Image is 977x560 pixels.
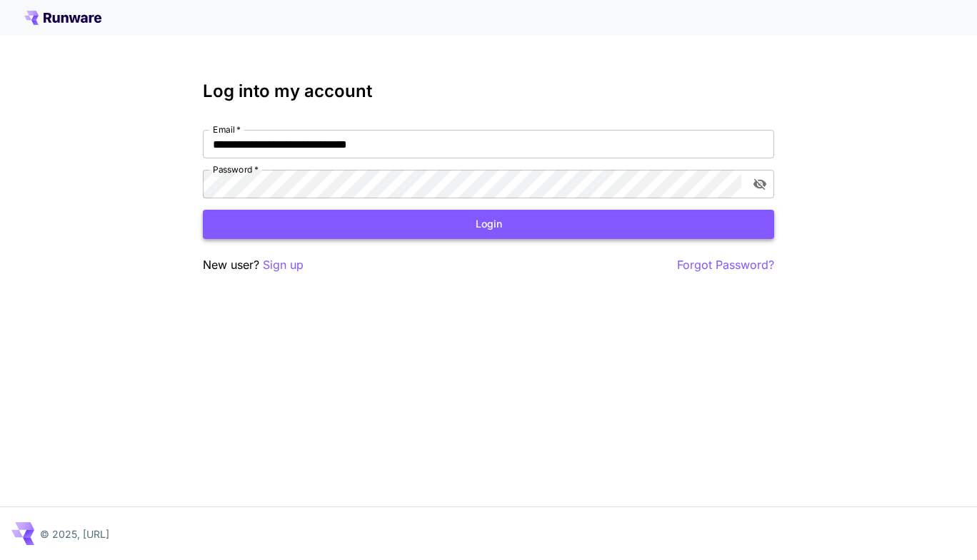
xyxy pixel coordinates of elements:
[213,163,259,175] label: Password
[40,526,109,541] p: © 2025, [URL]
[263,256,304,274] button: Sign up
[677,256,774,274] button: Forgot Password?
[203,210,774,239] button: Login
[203,81,774,101] h3: Log into my account
[747,171,773,197] button: toggle password visibility
[203,256,304,274] p: New user?
[213,123,241,136] label: Email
